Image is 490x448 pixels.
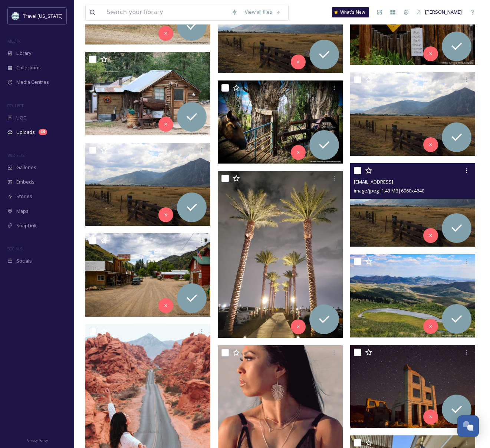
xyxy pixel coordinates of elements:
[332,7,369,17] a: What's New
[12,12,19,20] img: download.jpeg
[425,9,462,15] span: [PERSON_NAME]
[16,257,32,264] span: Socials
[354,178,393,185] span: [EMAIL_ADDRESS]
[26,435,48,444] a: Privacy Policy
[23,13,63,19] span: Travel [US_STATE]
[218,171,343,337] img: ext_1758321739.775439_Odessal74@yahoo.com-20250918_200858.jpg
[85,233,210,317] img: ext_1758348864.716993_ask_4_andy@yahoo.com-0S6A2517.jpeg
[350,254,475,337] img: ext_1758349014.762883_ask_4_andy@yahoo.com-498A5722.jpeg
[350,163,475,247] img: ext_1758349419.27591_ask_4_andy@yahoo.com-0S6A3007.jpeg
[16,50,31,57] span: Library
[26,438,48,443] span: Privacy Policy
[457,415,479,437] button: Open Chat
[241,5,285,19] a: View all files
[16,79,49,86] span: Media Centres
[39,129,47,135] div: 49
[16,64,41,71] span: Collections
[16,222,37,229] span: SnapLink
[103,4,228,20] input: Search your library
[218,80,343,164] img: ext_1758349196.752264_ask_4_andy@yahoo.com-0S6A3108.jpeg
[16,164,36,171] span: Galleries
[7,38,20,44] span: MEDIA
[7,152,24,158] span: WIDGETS
[16,208,29,215] span: Maps
[7,246,22,251] span: SOCIALS
[85,143,210,226] img: ext_1758349419.27217_ask_4_andy@yahoo.com-0S6A3007.jpeg
[413,5,466,19] a: [PERSON_NAME]
[16,114,26,121] span: UGC
[350,72,475,156] img: ext_1758349421.788665_ask_4_andy@yahoo.com-0S6A3007.jpeg
[16,129,35,136] span: Uploads
[354,187,424,194] span: image/jpeg | 1.43 MB | 6960 x 4640
[7,103,23,108] span: COLLECT
[16,193,32,200] span: Stories
[85,52,210,135] img: ext_1758349421.536995_ask_4_andy@yahoo.com-498A5739.jpeg
[350,345,475,428] img: ext_1758310463.163886_timothydouglass29@gmail.com-TWD_7215-print 8x12.JPG
[16,178,34,185] span: Embeds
